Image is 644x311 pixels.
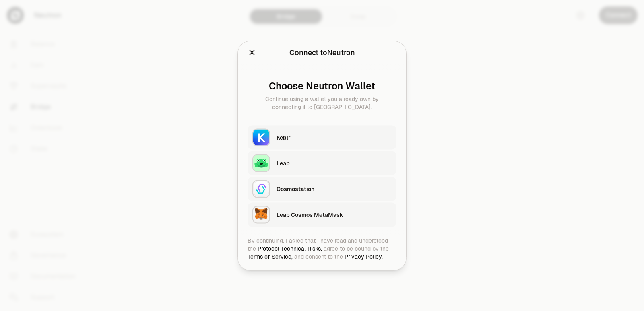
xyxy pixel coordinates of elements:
[248,253,293,260] a: Terms of Service,
[248,125,396,149] button: KeplrKeplr
[252,206,270,223] img: Leap Cosmos MetaMask
[277,185,392,193] div: Cosmostation
[252,154,270,172] img: Leap
[277,159,392,167] div: Leap
[254,80,390,91] div: Choose Neutron Wallet
[345,253,383,260] a: Privacy Policy.
[252,180,270,198] img: Cosmostation
[248,236,396,260] div: By continuing, I agree that I have read and understood the agree to be bound by the and consent t...
[252,128,270,146] img: Keplr
[248,177,396,201] button: CosmostationCosmostation
[254,95,390,111] div: Continue using a wallet you already own by connecting it to [GEOGRAPHIC_DATA].
[258,245,322,252] a: Protocol Technical Risks,
[248,151,396,175] button: LeapLeap
[277,133,392,141] div: Keplr
[277,210,392,218] div: Leap Cosmos MetaMask
[248,47,256,58] button: Close
[289,47,355,58] div: Connect to Neutron
[248,202,396,227] button: Leap Cosmos MetaMaskLeap Cosmos MetaMask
